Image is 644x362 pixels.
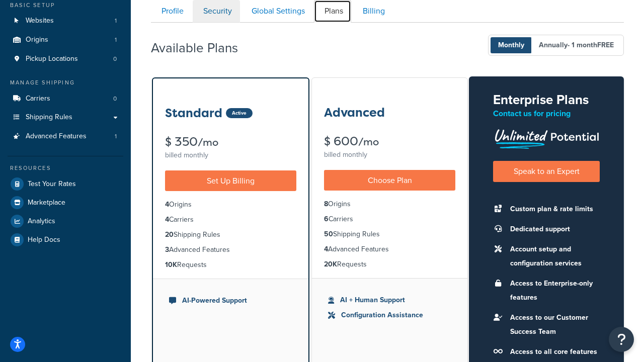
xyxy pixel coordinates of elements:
strong: 3 [165,244,169,255]
a: Analytics [8,212,123,230]
span: Websites [26,17,54,25]
span: Annually [531,37,621,53]
span: Shipping Rules [26,113,72,122]
li: Dedicated support [505,222,600,236]
li: Origins [8,31,123,49]
li: AI + Human Support [328,295,451,306]
div: Resources [8,164,123,172]
li: Shipping Rules [165,229,296,240]
span: Analytics [28,217,55,226]
span: 1 [115,36,117,44]
b: FREE [597,40,614,50]
img: Unlimited Potential [493,126,600,149]
li: Carriers [324,214,455,225]
li: Requests [165,259,296,270]
li: Advanced Features [324,244,455,255]
li: Access to Enterprise-only features [505,277,600,305]
a: Pickup Locations 0 [8,50,123,68]
a: Carriers 0 [8,89,123,108]
small: /mo [198,135,218,149]
li: Carriers [8,89,123,108]
li: Access to all core features [505,345,600,359]
div: $ 350 [165,136,296,148]
li: Origins [324,199,455,210]
strong: 4 [165,214,169,225]
h3: Standard [165,107,222,120]
li: Pickup Locations [8,50,123,68]
strong: 6 [324,214,329,224]
strong: 50 [324,229,333,239]
h3: Advanced [324,106,385,119]
h2: Available Plans [151,41,253,55]
span: Pickup Locations [26,55,78,63]
a: Test Your Rates [8,175,123,193]
strong: 10K [165,259,177,270]
span: 1 [115,132,117,141]
li: Advanced Features [165,244,296,255]
li: Shipping Rules [324,229,455,240]
div: billed monthly [324,148,455,162]
a: Choose Plan [324,170,455,191]
li: Custom plan & rate limits [505,202,600,216]
a: Websites 1 [8,12,123,30]
small: /mo [358,135,379,149]
a: Marketplace [8,194,123,212]
button: Open Resource Center [609,327,634,352]
div: Basic Setup [8,1,123,10]
strong: 8 [324,199,328,209]
div: billed monthly [165,148,296,162]
strong: 20 [165,229,174,240]
li: Carriers [165,214,296,225]
span: Test Your Rates [28,180,76,189]
h2: Enterprise Plans [493,93,600,107]
strong: 20K [324,259,337,269]
li: Websites [8,12,123,30]
span: 0 [113,55,117,63]
a: Help Docs [8,231,123,249]
strong: 4 [324,244,328,254]
li: Requests [324,259,455,270]
li: AI-Powered Support [169,295,292,306]
div: Active [226,108,253,118]
a: Shipping Rules [8,108,123,127]
a: Origins 1 [8,31,123,49]
span: - 1 month [568,40,614,50]
span: 0 [113,95,117,103]
li: Advanced Features [8,127,123,146]
li: Origins [165,199,296,210]
span: Help Docs [28,236,60,244]
div: Manage Shipping [8,78,123,87]
li: Account setup and configuration services [505,242,600,270]
span: Carriers [26,95,50,103]
span: 1 [115,17,117,25]
strong: 4 [165,199,169,210]
span: Advanced Features [26,132,87,141]
li: Configuration Assistance [328,310,451,321]
a: Set Up Billing [165,170,296,191]
button: Monthly Annually- 1 monthFREE [488,35,624,56]
p: Contact us for pricing [493,107,600,121]
a: Speak to an Expert [493,161,600,182]
span: Monthly [491,37,532,53]
a: Advanced Features 1 [8,127,123,146]
div: $ 600 [324,135,455,148]
span: Marketplace [28,199,65,207]
li: Access to our Customer Success Team [505,311,600,339]
span: Origins [26,36,48,44]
